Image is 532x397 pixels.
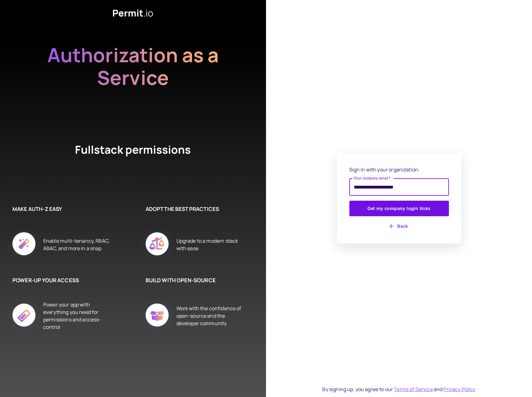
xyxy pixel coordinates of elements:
button: Get my company login links [349,201,449,216]
h6: POWER-UP YOUR ACCESS [12,276,114,284]
button: Back [349,221,449,231]
div: Work with the confidence of open-source and the developer community [176,297,248,335]
h6: MAKE AUTH-Z EASY [12,205,114,213]
div: By signing up, you agree to our and [322,385,475,393]
p: Sign in with your organization: [349,166,449,173]
div: Upgrade to a modern stack with ease [176,225,248,264]
label: Your company email [354,175,391,181]
h6: ADOPT THE BEST PRACTICES [146,205,248,213]
a: Privacy Policy [443,386,475,393]
h2: Authorization as a Service [27,44,239,112]
a: Terms of Service [394,386,432,393]
h6: BUILD WITH OPEN-SOURCE [146,276,248,284]
div: Enable multi-tenancy, RBAC, ABAC, and more in a snap [43,225,114,264]
h4: Fullstack permissions [52,142,214,180]
div: Power your app with everything you need for permissions and access-control [43,297,114,335]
